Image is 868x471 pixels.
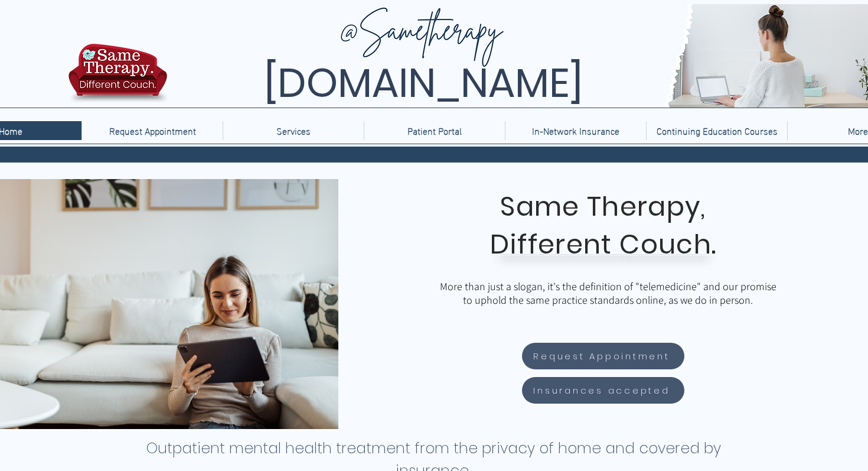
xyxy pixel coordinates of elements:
[522,377,684,404] a: Insurances accepted
[364,121,505,140] a: Patient Portal
[223,121,364,140] div: Services
[522,343,684,369] a: Request Appointment
[533,349,670,363] span: Request Appointment
[270,121,316,140] p: Services
[651,121,784,140] p: Continuing Education Courses
[505,121,646,140] a: In-Network Insurance
[65,42,171,112] img: TBH.US
[81,121,223,140] a: Request Appointment
[526,121,625,140] p: In-Network Insurance
[500,188,706,225] span: Same Therapy,
[402,121,468,140] p: Patient Portal
[646,121,787,140] a: Continuing Education Courses
[264,55,583,111] span: [DOMAIN_NAME]
[437,280,779,307] p: More than just a slogan, it's the definition of "telemedicine" and our promise to uphold the same...
[533,384,670,397] span: Insurances accepted
[490,226,717,263] span: Different Couch.
[103,121,202,140] p: Request Appointment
